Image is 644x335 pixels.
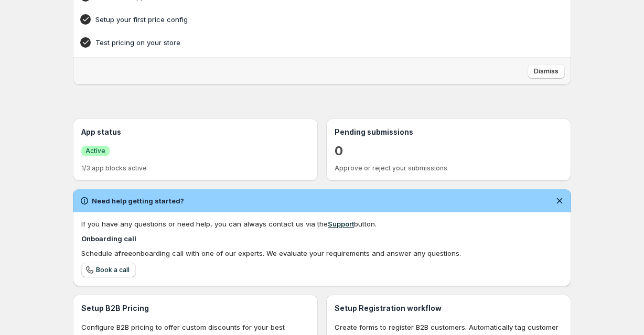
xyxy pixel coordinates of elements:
[92,196,184,206] h2: Need help getting started?
[95,37,516,48] h4: Test pricing on your store
[335,127,563,137] h3: Pending submissions
[534,67,559,75] span: Dismiss
[81,127,309,137] h3: App status
[95,14,516,25] h4: Setup your first price config
[81,164,309,172] p: 1/3 app blocks active
[81,248,563,258] div: Schedule a onboarding call with one of our experts. We evaluate your requirements and answer any ...
[85,147,105,155] span: Active
[81,145,110,156] a: SuccessActive
[96,266,130,274] span: Book a call
[81,263,136,277] a: Book a call
[335,164,563,172] p: Approve or reject your submissions
[81,219,563,229] div: If you have any questions or need help, you can always contact us via the button.
[328,220,354,228] a: Support
[528,64,565,79] button: Dismiss
[552,193,567,208] button: Dismiss notification
[119,249,132,257] b: free
[335,303,563,314] h3: Setup Registration workflow
[81,303,309,314] h3: Setup B2B Pricing
[81,233,563,244] h4: Onboarding call
[335,143,343,159] a: 0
